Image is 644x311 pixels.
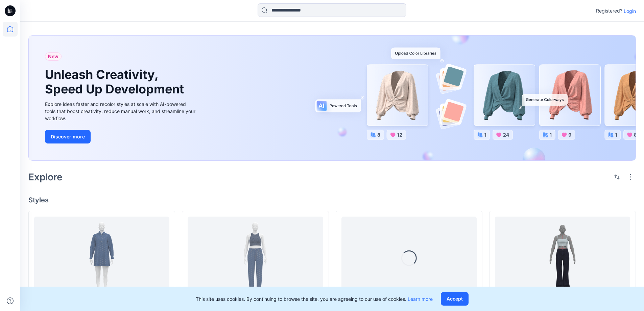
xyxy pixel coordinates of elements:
h1: Unleash Creativity, Speed Up Development [45,67,187,96]
span: New [48,52,58,61]
div: Explore ideas faster and recolor styles at scale with AI-powered tools that boost creativity, red... [45,101,197,122]
a: Learn more [408,296,433,302]
button: Discover more [45,130,91,143]
a: Hotfix Denim Mini Shirt Dress [34,217,169,300]
a: Discover more [45,130,197,143]
h2: Explore [28,172,63,182]
a: 5491-040W2 PINTUCK BOOT CUT [495,217,630,300]
p: Login [624,7,636,15]
p: This site uses cookies. By continuing to browse the site, you are agreeing to our use of cookies. [196,295,433,303]
button: Accept [441,292,469,306]
p: Registered? [596,7,622,15]
h4: Styles [28,196,636,204]
a: Embellished Carrot Jean 0157 [188,217,323,300]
